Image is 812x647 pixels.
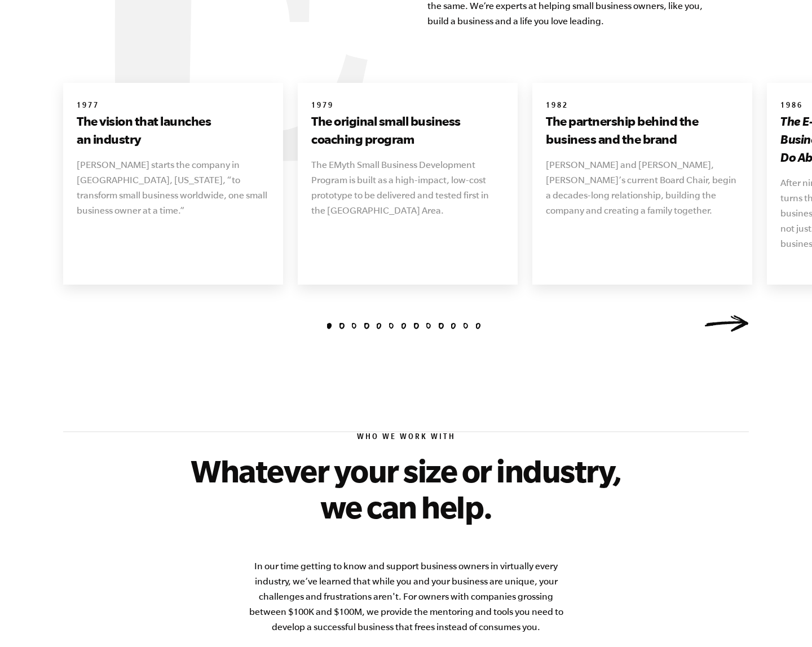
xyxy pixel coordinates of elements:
h6: 1982 [546,101,739,112]
h6: 1977 [77,101,270,112]
p: [PERSON_NAME] starts the company in [GEOGRAPHIC_DATA], [US_STATE], “to transform small business w... [77,157,270,218]
p: [PERSON_NAME] and [PERSON_NAME], [PERSON_NAME]’s current Board Chair, begin a decades-long relati... [546,157,739,218]
iframe: Chat Widget [756,593,812,647]
h6: 1979 [311,101,504,112]
h3: The vision that launches an industry [77,112,270,148]
h3: The original small business coaching program [311,112,504,148]
h2: Whatever your size or industry, we can help. [166,453,646,525]
p: The EMyth Small Business Development Program is built as a high-impact, low-cost prototype to be ... [311,157,504,218]
a: Next [704,315,749,332]
h3: The partnership behind the business and the brand [546,112,739,148]
p: In our time getting to know and support business owners in virtually every industry, we’ve learne... [242,559,570,635]
h6: Who We Work With [63,432,749,444]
